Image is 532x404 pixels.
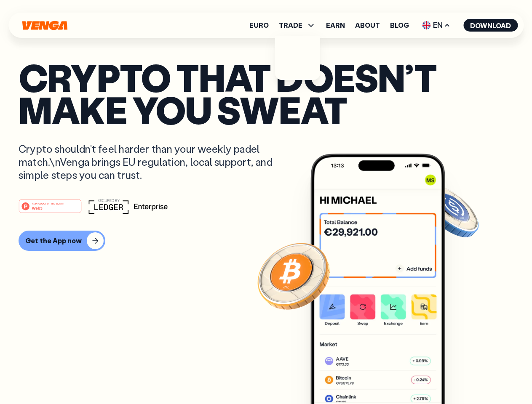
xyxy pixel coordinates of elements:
a: #1 PRODUCT OF THE MONTHWeb3 [19,204,82,215]
tspan: #1 PRODUCT OF THE MONTH [32,202,64,205]
tspan: Web3 [32,205,43,210]
img: USDC coin [420,181,481,242]
button: Download [463,19,518,32]
p: Crypto that doesn’t make you sweat [19,61,513,125]
div: Get the App now [25,237,82,245]
button: Get the App now [19,231,105,251]
a: Get the App now [19,231,513,251]
a: Euro [249,22,269,29]
a: Earn [326,22,345,29]
span: EN [419,19,453,32]
span: TRADE [279,20,316,30]
a: About [355,22,380,29]
a: Blog [390,22,409,29]
p: Crypto shouldn’t feel harder than your weekly padel match.\nVenga brings EU regulation, local sup... [19,142,285,182]
img: Bitcoin [256,238,331,314]
svg: Home [21,21,68,30]
img: flag-uk [422,21,430,29]
span: TRADE [279,22,302,29]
